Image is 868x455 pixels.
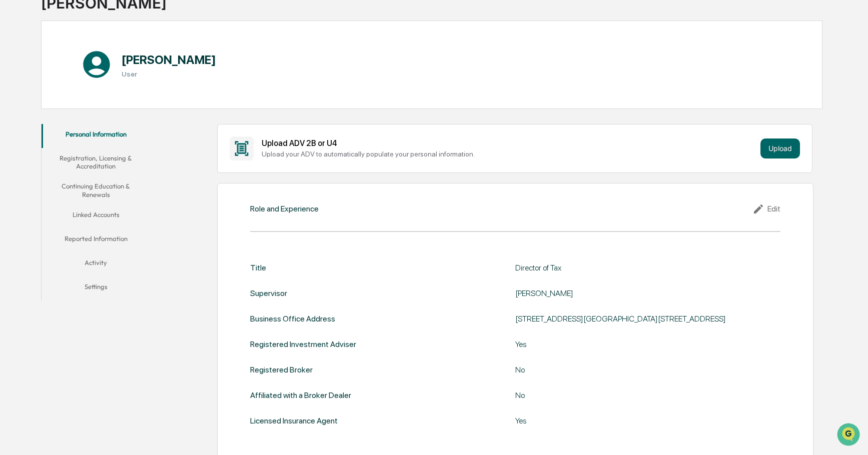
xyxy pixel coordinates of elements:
div: Edit [752,203,780,215]
span: Data Lookup [20,145,63,155]
button: Personal Information [42,124,151,148]
button: Start new chat [170,79,182,91]
button: Settings [42,276,151,300]
div: [PERSON_NAME] [515,288,765,298]
div: We're available if you need us! [34,86,127,94]
a: 🖐️Preclearance [6,122,69,140]
h1: [PERSON_NAME] [122,52,216,67]
button: Reported Information [42,228,151,252]
div: Licensed Insurance Agent [250,416,338,425]
a: 🔎Data Lookup [6,141,67,159]
button: Activity [42,252,151,276]
img: 1746055101610-c473b297-6a78-478c-a979-82029cc54cd1 [10,76,28,94]
div: No [515,365,765,374]
div: Start new chat [34,76,164,86]
button: Upload [760,138,800,158]
span: Attestations [83,126,124,136]
p: How can we help? [10,21,182,37]
div: Affiliated with a Broker Dealer [250,390,351,400]
div: No [515,390,765,400]
div: [STREET_ADDRESS][GEOGRAPHIC_DATA][STREET_ADDRESS] [515,314,765,323]
div: Yes [515,416,765,425]
button: Registration, Licensing & Accreditation [42,148,151,176]
div: Yes [515,339,765,349]
h3: User [122,70,216,78]
div: Director of Tax [515,263,765,272]
div: Role and Experience [250,204,319,213]
div: Upload your ADV to automatically populate your personal information. [262,150,756,158]
a: 🗄️Attestations [69,122,128,140]
div: Supervisor [250,288,287,298]
div: Title [250,263,266,272]
div: Upload ADV 2B or U4 [262,138,756,148]
a: Powered byPylon [71,169,121,177]
span: Preclearance [20,126,65,136]
span: Pylon [100,169,121,177]
div: 🗄️ [73,127,81,135]
iframe: Open customer support [836,422,863,449]
button: Continuing Education & Renewals [42,176,151,204]
button: Linked Accounts [42,204,151,228]
div: Registered Investment Adviser [250,339,356,349]
div: 🖐️ [10,127,18,135]
div: secondary tabs example [42,124,151,300]
div: Business Office Address [250,314,335,323]
div: Registered Broker [250,365,313,374]
div: 🔎 [10,146,18,154]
